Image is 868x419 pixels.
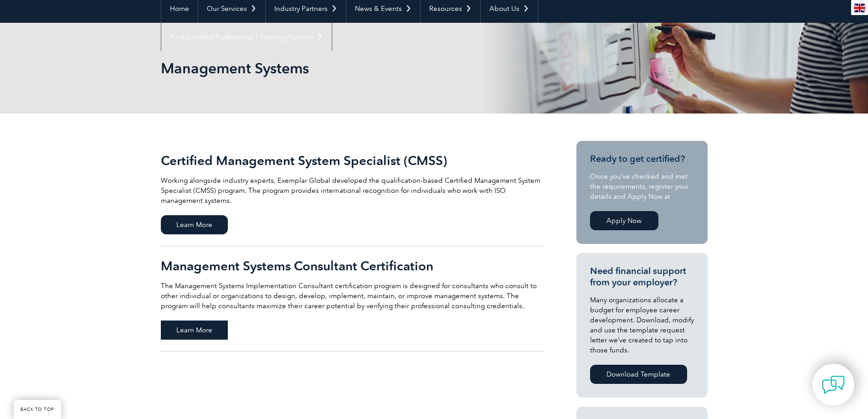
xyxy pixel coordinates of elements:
p: Working alongside industry experts, Exemplar Global developed the qualification-based Certified M... [161,176,544,206]
a: BACK TO TOP [14,400,61,419]
a: Certified Management System Specialist (CMSS) Working alongside industry experts, Exemplar Global... [161,141,544,246]
a: Download Template [590,365,687,384]
a: Find Certified Professional / Training Provider [161,23,332,51]
p: The Management Systems Implementation Consultant certification program is designed for consultant... [161,281,544,311]
img: contact-chat.png [822,373,845,396]
a: Management Systems Consultant Certification The Management Systems Implementation Consultant cert... [161,246,544,352]
img: en [854,4,865,12]
h3: Ready to get certified? [590,153,694,165]
h2: Certified Management System Specialist (CMSS) [161,153,544,168]
a: Apply Now [590,211,658,230]
p: Many organizations allocate a budget for employee career development. Download, modify and use th... [590,295,694,355]
span: Learn More [161,321,228,340]
h2: Management Systems Consultant Certification [161,259,544,273]
p: Once you’ve checked and met the requirements, register your details and Apply Now at [590,171,694,202]
span: Learn More [161,215,228,234]
h3: Need financial support from your employer? [590,265,694,288]
h1: Management Systems [161,59,511,77]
